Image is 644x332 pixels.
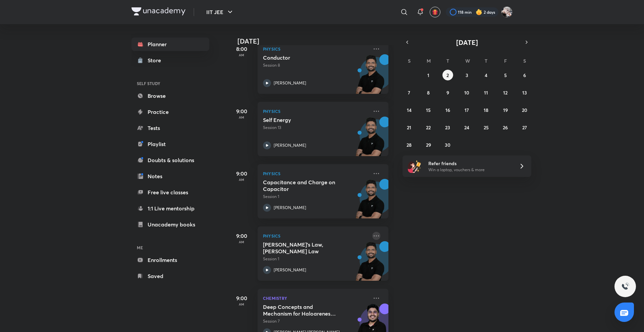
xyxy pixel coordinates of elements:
button: September 24, 2025 [462,122,472,133]
p: Session 1 [263,256,368,262]
abbr: September 24, 2025 [464,124,469,131]
button: September 22, 2025 [423,122,434,133]
h5: 8:00 [228,45,255,53]
img: Navin Raj [501,6,513,18]
img: unacademy [352,241,388,287]
img: Company Logo [131,7,185,15]
abbr: September 25, 2025 [484,124,489,131]
img: unacademy [352,117,388,163]
a: Free live classes [131,186,209,199]
abbr: September 30, 2025 [445,142,450,148]
h6: Refer friends [428,160,511,167]
h5: Conductor [263,54,346,61]
button: September 15, 2025 [423,105,434,115]
button: September 21, 2025 [404,122,415,133]
a: Store [131,54,209,67]
p: Physics [263,232,368,240]
button: September 13, 2025 [519,87,530,98]
a: Unacademy books [131,218,209,231]
p: AM [228,178,255,182]
h5: 9:00 [228,232,255,240]
abbr: Thursday [485,58,487,64]
a: 1:1 Live mentorship [131,202,209,215]
abbr: September 23, 2025 [445,124,450,131]
a: Playlist [131,137,209,151]
a: Notes [131,170,209,183]
p: Physics [263,45,368,53]
button: September 4, 2025 [481,70,491,80]
a: Planner [131,38,209,51]
abbr: September 18, 2025 [484,107,488,113]
abbr: September 3, 2025 [466,72,468,78]
abbr: September 1, 2025 [427,72,429,78]
p: Win a laptop, vouchers & more [428,167,511,173]
button: September 8, 2025 [423,87,434,98]
abbr: Friday [504,58,507,64]
button: September 26, 2025 [500,122,511,133]
button: September 23, 2025 [442,122,453,133]
h6: SELF STUDY [131,78,209,89]
p: Session 13 [263,125,368,131]
p: Session 1 [263,194,368,200]
button: [DATE] [412,38,522,47]
button: September 28, 2025 [404,139,415,150]
a: Company Logo [131,7,185,17]
h5: Self Energy [263,117,346,123]
abbr: September 27, 2025 [522,124,527,131]
img: ttu [621,282,629,290]
button: September 16, 2025 [442,105,453,115]
h4: [DATE] [237,37,395,45]
a: Saved [131,269,209,283]
abbr: Sunday [408,58,411,64]
button: September 2, 2025 [442,70,453,80]
abbr: September 2, 2025 [446,72,449,78]
p: [PERSON_NAME] [274,142,306,148]
abbr: September 10, 2025 [464,89,469,96]
button: September 10, 2025 [462,87,472,98]
abbr: September 17, 2025 [465,107,469,113]
abbr: Tuesday [446,58,449,64]
h5: Capacitance and Charge on Capacitor [263,179,346,192]
p: AM [228,53,255,57]
p: Session 8 [263,62,368,68]
button: September 12, 2025 [500,87,511,98]
button: September 5, 2025 [500,70,511,80]
a: Browse [131,89,209,103]
button: September 18, 2025 [481,105,491,115]
p: Chemistry [263,294,368,302]
abbr: September 19, 2025 [503,107,508,113]
abbr: September 11, 2025 [484,89,488,96]
button: September 17, 2025 [462,105,472,115]
abbr: Saturday [523,58,526,64]
abbr: September 13, 2025 [522,89,527,96]
h6: ME [131,242,209,253]
abbr: September 15, 2025 [426,107,431,113]
abbr: September 9, 2025 [446,89,449,96]
abbr: September 5, 2025 [504,72,507,78]
a: Tests [131,121,209,135]
img: unacademy [352,179,388,225]
button: September 9, 2025 [442,87,453,98]
a: Enrollments [131,253,209,267]
p: Session 7 [263,318,368,324]
button: September 14, 2025 [404,105,415,115]
button: September 3, 2025 [462,70,472,80]
h5: 9:00 [228,170,255,178]
img: streak [476,9,482,15]
h5: 9:00 [228,107,255,115]
span: [DATE] [456,38,478,47]
abbr: September 7, 2025 [408,89,410,96]
button: September 6, 2025 [519,70,530,80]
button: September 11, 2025 [481,87,491,98]
abbr: September 12, 2025 [503,89,507,96]
abbr: September 14, 2025 [407,107,412,113]
div: Store [148,56,165,64]
a: Doubts & solutions [131,153,209,167]
h5: Deep Concepts and Mechanism for Haloarenes including CPs and N-Rxns [263,304,346,317]
button: September 25, 2025 [481,122,491,133]
abbr: Monday [427,58,431,64]
abbr: September 4, 2025 [485,72,487,78]
abbr: September 26, 2025 [503,124,508,131]
abbr: September 29, 2025 [426,142,431,148]
button: September 30, 2025 [442,139,453,150]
